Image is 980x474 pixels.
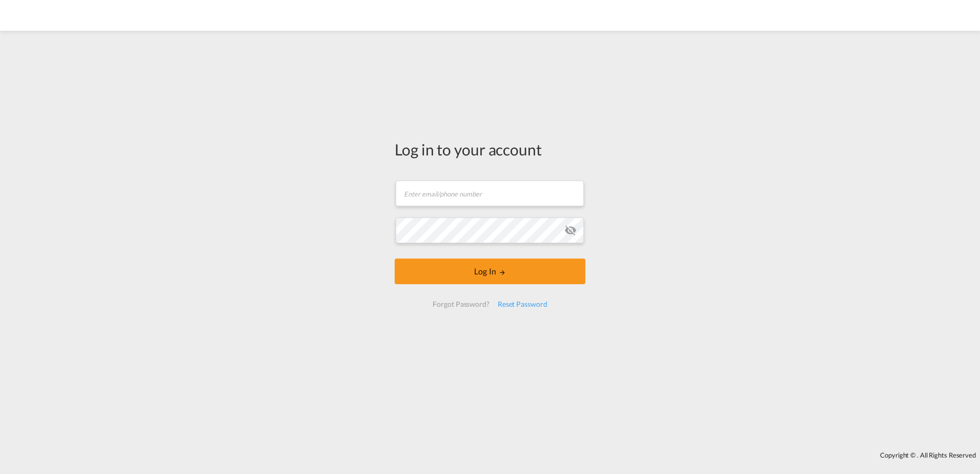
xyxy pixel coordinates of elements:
md-icon: icon-eye-off [564,224,577,236]
div: Forgot Password? [428,295,493,313]
button: LOGIN [395,259,585,284]
input: Enter email/phone number [396,181,584,206]
div: Reset Password [494,295,552,313]
div: Log in to your account [395,139,585,160]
